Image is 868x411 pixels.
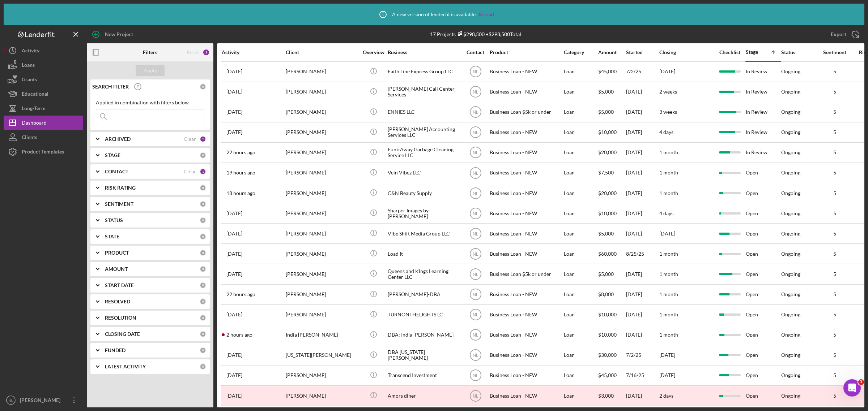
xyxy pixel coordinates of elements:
text: NL [473,191,478,196]
div: 0 [200,347,206,354]
div: Loan [564,244,597,263]
div: 0 [200,217,206,224]
div: Open [746,264,780,284]
b: FUNDED [105,347,125,353]
div: [PERSON_NAME] [286,183,358,203]
div: Overview [360,49,387,55]
time: 1 month [659,291,678,297]
div: [DATE] [626,163,659,182]
button: Dashboard [4,116,83,130]
b: Filters [143,49,157,55]
time: 4 days [659,210,673,216]
div: In Review [746,82,780,101]
span: $5,000 [598,230,614,237]
div: [DATE] [626,325,659,345]
button: Educational [4,87,83,101]
div: 5 [817,211,853,216]
div: 8/25/25 [626,244,659,263]
div: 0 [200,152,206,159]
a: Grants [4,72,83,87]
div: [DATE] [626,224,659,243]
div: [PERSON_NAME] [286,204,358,223]
div: Loan [564,325,597,345]
b: STATE [105,234,119,239]
time: 2025-09-08 16:09 [226,150,255,155]
button: NL[PERSON_NAME] [4,393,83,407]
div: Ongoing [781,271,800,277]
div: Loan [564,346,597,365]
div: [PERSON_NAME] [286,143,358,162]
text: NL [473,333,478,338]
div: Loan [564,183,597,203]
div: Client [286,49,358,55]
div: Loan [564,224,597,243]
time: 2025-08-28 14:38 [226,372,242,378]
div: 17 Projects • $298,500 Total [430,31,521,37]
div: Apply [144,65,157,76]
div: Ongoing [781,150,800,155]
div: Export [831,27,846,42]
div: Ongoing [781,190,800,196]
span: $5,000 [598,109,614,115]
time: 2025-08-20 14:36 [226,109,242,115]
div: 0 [200,250,206,256]
div: Ongoing [781,170,800,176]
time: 2025-08-27 02:32 [226,251,242,257]
a: Reload [478,12,494,17]
div: Vibe Shift Media Group LLC [388,224,460,243]
b: AMOUNT [105,266,128,272]
div: Business Loan - NEW [490,366,562,385]
div: 1 [200,136,206,142]
div: Activity [222,49,285,55]
div: Applied in combination with filters below [96,100,204,105]
time: 3 weeks [659,109,677,115]
div: [DATE] [626,204,659,223]
button: Activity [4,43,83,58]
div: Open [746,244,780,263]
div: Contact [462,49,489,55]
div: [PERSON_NAME]-DBA [388,285,460,304]
time: 2025-09-04 15:48 [226,129,242,135]
div: TURNONTHELIGHTS LC [388,305,460,324]
div: Vein Vibez LLC [388,163,460,182]
div: Business Loan - NEW [490,285,562,304]
div: 5 [817,129,853,135]
b: ARCHIVED [105,136,131,142]
div: 5 [817,231,853,237]
div: Clear [184,169,196,174]
div: 0 [200,83,206,90]
div: Business Loan - NEW [490,82,562,101]
time: [DATE] [659,372,675,378]
div: [PERSON_NAME] Accounting Services LLC [388,123,460,142]
button: Apply [136,65,165,76]
div: Clients [22,130,37,146]
div: DBA [US_STATE][PERSON_NAME] [388,346,460,365]
div: Business Loan - NEW [490,224,562,243]
div: Loan [564,305,597,324]
div: New Project [105,27,133,42]
div: 0 [200,185,206,191]
div: 5 [817,150,853,155]
div: In Review [746,103,780,122]
div: 0 [200,266,206,272]
button: Export [824,27,864,42]
div: Activity [22,43,39,60]
div: Open [746,285,780,304]
div: Open [746,346,780,365]
div: [DATE] [626,103,659,122]
div: 7/2/25 [626,62,659,81]
div: 5 [817,190,853,196]
span: $60,000 [598,251,617,257]
div: Reset [187,49,199,55]
div: Business Loan - NEW [490,183,562,203]
div: 0 [200,282,206,289]
b: RESOLUTION [105,315,136,321]
text: NL [473,90,478,95]
b: RESOLVED [105,299,130,304]
div: [PERSON_NAME] [286,305,358,324]
div: A new version of lenderfit is available. [374,5,494,23]
div: In Review [746,123,780,142]
div: Started [626,49,659,55]
a: Clients [4,130,83,144]
div: Grants [22,72,37,88]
